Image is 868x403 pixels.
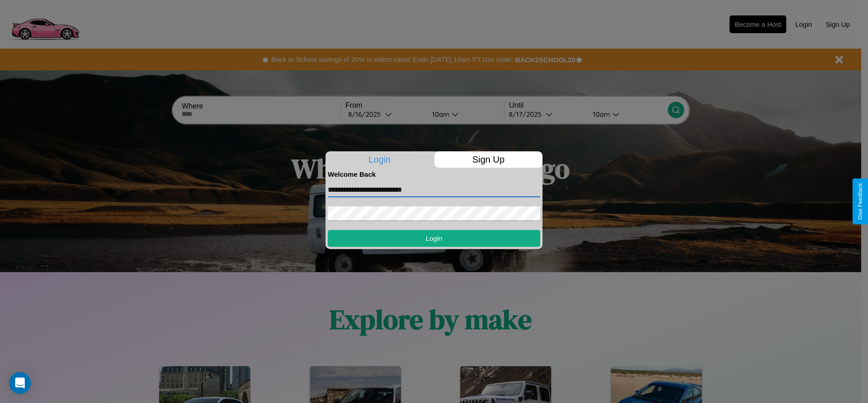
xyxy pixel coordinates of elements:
button: Login [328,230,540,247]
p: Sign Up [434,151,543,168]
p: Login [325,151,434,168]
h4: Welcome Back [328,170,540,178]
div: Give Feedback [857,183,863,220]
div: Open Intercom Messenger [9,372,31,394]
